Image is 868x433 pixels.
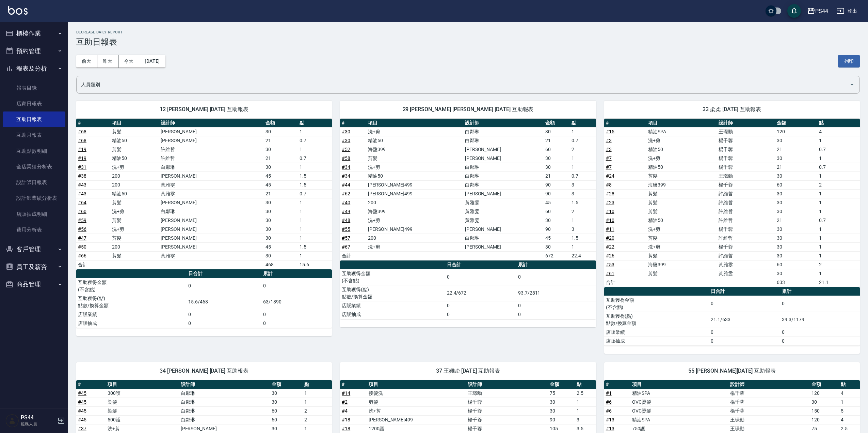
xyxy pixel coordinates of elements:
[544,216,570,225] td: 30
[717,234,775,242] td: 許維哲
[717,154,775,163] td: 楊千蓉
[342,399,348,405] a: #2
[817,242,860,251] td: 1
[463,225,544,234] td: [PERSON_NAME]
[110,136,159,145] td: 精油50
[264,207,298,216] td: 30
[817,171,860,180] td: 1
[775,127,818,136] td: 120
[717,242,775,251] td: 楊千蓉
[717,119,775,128] th: 設計師
[78,390,86,396] a: #45
[646,145,717,154] td: 精油50
[463,154,544,163] td: [PERSON_NAME]
[298,198,332,207] td: 1
[570,145,596,154] td: 2
[78,155,86,161] a: #19
[342,226,350,232] a: #55
[366,242,463,251] td: 洗+剪
[78,138,86,143] a: #68
[775,260,818,269] td: 60
[463,189,544,198] td: [PERSON_NAME]
[775,145,818,154] td: 21
[21,421,55,427] p: 服務人員
[5,414,19,428] img: Person
[717,216,775,225] td: 許維哲
[646,154,717,163] td: 洗+剪
[342,235,350,241] a: #57
[78,244,86,250] a: #50
[847,79,857,90] button: Open
[775,154,818,163] td: 30
[340,119,596,260] table: a dense table
[159,136,264,145] td: [PERSON_NAME]
[570,119,596,128] th: 點
[3,206,65,222] a: 店販抽成明細
[646,260,717,269] td: 海鹽399
[3,25,65,42] button: 櫃檯作業
[817,198,860,207] td: 1
[298,154,332,163] td: 0.7
[3,111,65,127] a: 互助日報表
[298,251,332,260] td: 1
[342,426,350,431] a: #18
[717,260,775,269] td: 黃雅雯
[3,80,65,96] a: 報表目錄
[817,163,860,171] td: 0.7
[717,189,775,198] td: 許維哲
[298,216,332,225] td: 1
[366,154,463,163] td: 剪髮
[3,258,65,276] button: 員工及薪資
[264,234,298,242] td: 30
[817,154,860,163] td: 1
[110,242,159,251] td: 200
[366,198,463,207] td: 200
[570,154,596,163] td: 1
[606,408,612,414] a: #6
[159,119,264,128] th: 設計師
[606,235,614,241] a: #20
[366,163,463,171] td: 洗+剪
[110,163,159,171] td: 洗+剪
[570,216,596,225] td: 1
[110,198,159,207] td: 剪髮
[463,198,544,207] td: 黃雅雯
[606,182,612,188] a: #8
[342,244,350,250] a: #67
[110,180,159,189] td: 200
[570,171,596,180] td: 0.7
[76,55,97,68] button: 前天
[775,119,818,128] th: 金額
[717,127,775,136] td: 王璟勳
[264,225,298,234] td: 30
[342,164,350,170] a: #34
[264,189,298,198] td: 21
[298,180,332,189] td: 1.5
[775,198,818,207] td: 30
[366,207,463,216] td: 海鹽399
[606,271,614,276] a: #61
[264,242,298,251] td: 45
[110,207,159,216] td: 洗+剪
[570,251,596,260] td: 22.4
[298,163,332,171] td: 1
[606,426,614,431] a: #13
[78,164,86,170] a: #31
[342,138,350,143] a: #30
[646,198,717,207] td: 剪髮
[76,37,860,47] h3: 互助日報表
[570,189,596,198] td: 3
[817,145,860,154] td: 0.7
[264,127,298,136] td: 30
[298,119,332,128] th: 點
[463,234,544,242] td: 白鄰琳
[139,55,165,68] button: [DATE]
[544,163,570,171] td: 30
[159,251,264,260] td: 黃雅雯
[717,198,775,207] td: 許維哲
[110,216,159,225] td: 剪髮
[298,225,332,234] td: 1
[775,180,818,189] td: 60
[463,163,544,171] td: 白鄰琳
[366,171,463,180] td: 精油50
